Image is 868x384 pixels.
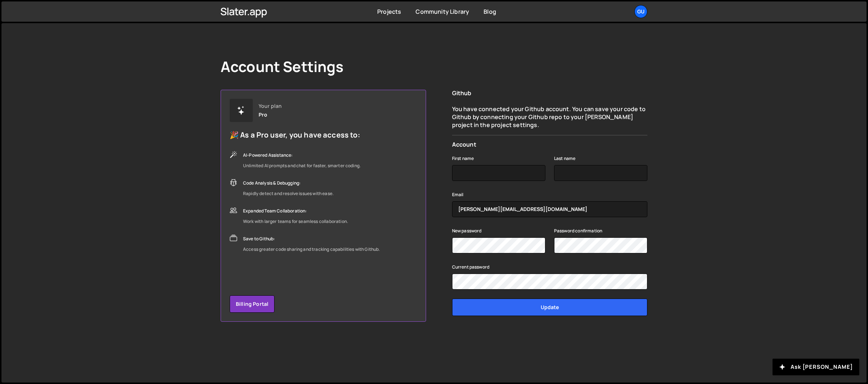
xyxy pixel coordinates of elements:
[377,8,401,16] a: Projects
[243,207,348,215] div: Expanded Team Collaboration:
[554,155,575,162] label: Last name
[452,105,647,129] p: You have connected your Github account. You can save your code to Github by connecting your Githu...
[452,155,474,162] label: First name
[243,151,361,160] div: AI-Powered Assistance:
[243,189,333,198] div: Rapidly detect and resolve issues with ease.
[243,179,333,187] div: Code Analysis & Debugging:
[554,227,602,235] label: Password confirmation
[484,8,496,16] a: Blog
[243,161,361,170] div: Unlimited AI prompts and chat for faster, smarter coding.
[634,5,647,18] a: Gu
[452,263,490,271] label: Current password
[773,359,859,375] button: Ask [PERSON_NAME]
[452,227,482,235] label: New password
[259,112,267,118] div: Pro
[221,58,344,75] h1: Account Settings
[230,131,380,139] h5: 🎉 As a Pro user, you have access to:
[452,191,464,198] label: Email
[243,245,380,254] div: Access greater code sharing and tracking capabilities with Github.
[452,141,647,148] h2: Account
[230,295,275,313] a: Billing Portal
[452,90,647,97] h2: Github
[452,299,647,316] input: Update
[259,103,282,109] div: Your plan
[416,8,469,16] a: Community Library
[243,217,348,226] div: Work with larger teams for seamless collaboration.
[243,235,380,243] div: Save to Github:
